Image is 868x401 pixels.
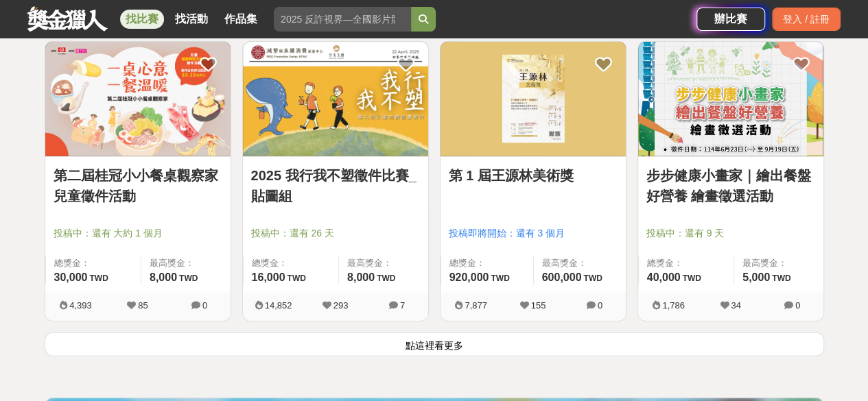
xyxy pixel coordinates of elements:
span: 0 [598,300,602,311]
span: TWD [682,274,701,283]
span: 最高獎金： [347,256,420,270]
a: Cover Image [638,42,823,157]
span: 7,877 [465,300,487,311]
span: 投稿中：還有 大約 1 個月 [54,226,222,241]
a: 辦比賽 [696,8,765,31]
span: 5,000 [742,271,770,283]
span: 40,000 [647,271,681,283]
span: 總獎金： [449,256,525,270]
span: 34 [731,300,740,311]
span: 30,000 [54,271,88,283]
a: Cover Image [441,42,626,157]
span: 0 [202,300,207,311]
span: 16,000 [252,271,285,283]
a: 第二屆桂冠小小餐桌觀察家兒童徵件活動 [54,165,222,206]
span: 投稿中：還有 9 天 [646,226,815,241]
span: 總獎金： [54,256,132,270]
span: 投稿即將開始：還有 3 個月 [449,226,618,241]
span: TWD [491,274,509,283]
img: Cover Image [638,42,823,156]
span: 8,000 [347,271,375,283]
span: 0 [795,300,800,311]
span: TWD [179,274,198,283]
span: 投稿中：還有 26 天 [251,226,420,241]
a: Cover Image [45,42,231,157]
span: 4,393 [69,300,92,311]
span: 155 [531,300,546,311]
span: 最高獎金： [150,256,222,270]
span: 600,000 [542,271,582,283]
span: TWD [89,274,108,283]
span: 最高獎金： [542,256,618,270]
span: 總獎金： [647,256,725,270]
span: 7 [400,300,405,311]
span: TWD [287,274,305,283]
a: 找活動 [169,10,213,29]
span: 1,786 [662,300,685,311]
span: 85 [138,300,148,311]
a: 步步健康小畫家｜繪出餐盤好營養 繪畫徵選活動 [646,165,815,206]
span: 293 [333,300,349,311]
span: TWD [772,274,790,283]
img: Cover Image [441,42,626,156]
img: Cover Image [45,42,231,156]
span: TWD [583,274,602,283]
a: 找比賽 [120,10,164,29]
span: 最高獎金： [742,256,815,270]
span: 總獎金： [252,256,330,270]
img: Cover Image [243,42,428,156]
button: 點這裡看更多 [45,332,824,356]
a: 作品集 [219,10,263,29]
input: 2025 反詐視界—全國影片競賽 [274,7,411,32]
span: 920,000 [449,271,489,283]
span: 8,000 [150,271,177,283]
a: 第 1 屆王源林美術獎 [449,165,618,186]
div: 登入 / 註冊 [772,8,841,31]
span: 14,852 [265,300,292,311]
a: 2025 我行我不塑徵件比賽_貼圖組 [251,165,420,206]
a: Cover Image [243,42,428,157]
span: TWD [377,274,395,283]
